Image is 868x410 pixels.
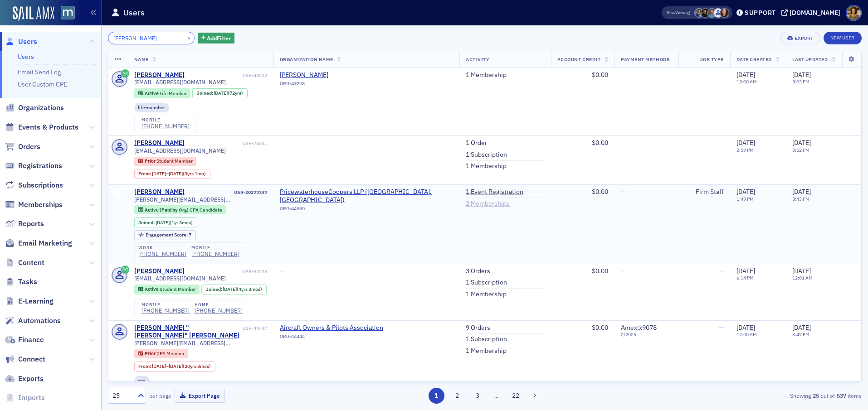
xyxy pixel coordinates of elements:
[713,8,723,18] span: Justin Chase
[54,6,75,21] a: View Homepage
[5,219,44,229] a: Reports
[707,8,717,18] span: Margaret DeRoose
[206,286,223,292] span: Joined :
[490,391,503,400] span: …
[667,10,690,16] span: Viewing
[621,188,626,196] span: —
[138,171,152,177] span: From :
[780,32,820,44] button: Export
[792,188,811,196] span: [DATE]
[13,6,54,21] img: SailAMX
[736,139,755,147] span: [DATE]
[5,354,45,364] a: Connect
[701,8,710,18] span: Lauren McDonough
[466,56,489,63] span: Activity
[134,71,185,79] a: [PERSON_NAME]
[736,56,772,63] span: Date Created
[5,122,78,132] a: Events & Products
[18,354,45,364] span: Connect
[508,388,524,404] button: 22
[449,388,465,404] button: 2
[141,307,190,314] a: [PHONE_NUMBER]
[280,206,453,215] div: ORG-44580
[152,170,166,177] span: [DATE]
[145,286,160,292] span: Active
[694,8,704,18] span: Chris Dougherty
[466,71,507,79] a: 1 Membership
[134,285,200,294] div: Active: Active: Student Member
[138,363,152,369] span: From :
[134,376,150,385] div: cpa
[470,388,486,404] button: 3
[197,90,214,96] span: Joined :
[243,325,267,331] div: USR-44447
[5,335,44,345] a: Finance
[621,332,672,338] span: 2 / 2025
[429,388,444,404] button: 1
[214,90,243,96] div: (72yrs)
[466,200,510,208] a: 2 Memberships
[152,363,211,369] div: – (20yrs 3mos)
[792,147,809,153] time: 3:52 PM
[134,230,196,240] div: Engagement Score: 7
[5,180,63,190] a: Subscriptions
[186,140,267,146] div: USR-78331
[736,188,755,196] span: [DATE]
[134,88,191,98] div: Active: Active: Life Member
[846,5,862,21] span: Profile
[134,362,215,371] div: From: 2004-03-29 00:00:00
[223,286,237,292] span: [DATE]
[280,324,383,332] a: Aircraft Owners & Pilots Association
[152,363,166,369] span: [DATE]
[5,316,61,326] a: Automations
[736,196,754,202] time: 1:49 PM
[138,90,186,96] a: Active Life Member
[466,267,490,275] a: 3 Orders
[5,37,37,47] a: Users
[18,258,44,268] span: Content
[18,37,37,47] span: Users
[134,188,185,196] a: [PERSON_NAME]
[18,296,54,306] span: E-Learning
[198,33,235,44] button: AddFilter
[18,219,44,229] span: Reports
[719,323,724,332] span: —
[201,285,267,294] div: Joined: 2021-05-26 00:00:00
[736,267,755,275] span: [DATE]
[280,267,285,275] span: —
[134,196,267,203] span: [PERSON_NAME][EMAIL_ADDRESS][PERSON_NAME][DOMAIN_NAME]
[134,324,241,340] a: [PERSON_NAME] "[PERSON_NAME]" [PERSON_NAME]
[214,90,228,96] span: [DATE]
[466,347,507,355] a: 1 Membership
[466,162,507,170] a: 1 Membership
[5,238,72,248] a: Email Marketing
[61,6,75,20] img: SailAMX
[5,393,45,403] a: Imports
[18,103,64,113] span: Organizations
[667,10,675,15] div: Also
[280,71,362,79] a: [PERSON_NAME]
[18,122,78,132] span: Events & Products
[617,391,862,400] div: Showing out of items
[134,217,197,227] div: Joined: 2024-06-05 00:00:00
[792,196,809,202] time: 3:43 PM
[18,53,34,61] a: Users
[141,302,190,308] div: mobile
[191,251,239,257] div: [PHONE_NUMBER]
[18,277,37,287] span: Tasks
[795,36,814,41] div: Export
[156,158,193,164] span: Student Member
[18,316,61,326] span: Automations
[621,267,626,275] span: —
[792,331,809,338] time: 3:47 PM
[621,323,657,332] span: Amex : x9078
[592,188,608,196] span: $0.00
[792,56,828,63] span: Last Updated
[134,349,189,358] div: Prior: Prior: CPA Member
[592,71,608,79] span: $0.00
[169,170,183,177] span: [DATE]
[138,251,186,257] div: [PHONE_NUMBER]
[792,78,809,85] time: 5:03 PM
[5,103,64,113] a: Organizations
